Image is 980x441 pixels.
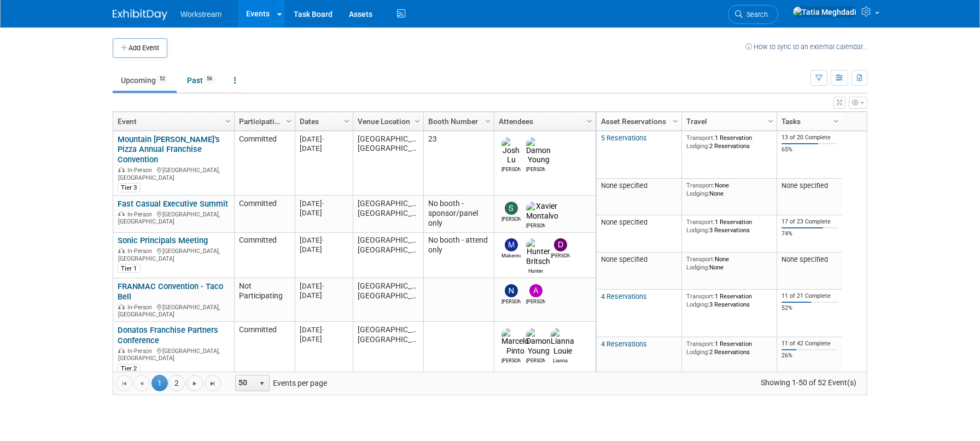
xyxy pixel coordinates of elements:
[781,218,838,226] div: 17 of 23 Complete
[118,183,141,192] div: Tier 3
[745,43,867,51] a: How to sync to an external calendar...
[686,340,773,356] div: 1 Reservation 2 Reservations
[526,137,551,166] img: Damon Young
[529,284,542,297] img: Andrew Walters
[133,375,150,391] a: Go to the previous page
[156,75,168,83] span: 52
[118,302,229,319] div: [GEOGRAPHIC_DATA], [GEOGRAPHIC_DATA]
[686,255,773,271] div: None None
[113,9,167,20] img: ExhibitDay
[686,263,709,271] span: Lodging:
[180,10,221,19] span: Workstream
[300,334,348,344] div: [DATE]
[686,348,709,356] span: Lodging:
[671,117,680,126] span: Column Settings
[501,328,529,356] img: Marcelo Pinto
[353,233,423,279] td: [GEOGRAPHIC_DATA], [GEOGRAPHIC_DATA]
[127,211,155,218] span: In-Person
[300,208,348,217] div: [DATE]
[322,282,324,290] span: -
[423,131,494,196] td: 23
[505,202,518,215] img: Sarah Chan
[781,340,838,348] div: 11 of 42 Complete
[686,181,773,197] div: None None
[118,167,125,172] img: In-Person Event
[765,112,777,128] a: Column Settings
[234,278,295,322] td: Not Participating
[208,379,217,388] span: Go to the last page
[505,238,518,251] img: Makenna Clark
[179,70,224,91] a: Past56
[551,356,570,364] div: Lianna Louie
[686,301,709,308] span: Lodging:
[300,236,348,245] div: [DATE]
[168,375,185,391] a: 2
[118,165,229,181] div: [GEOGRAPHIC_DATA], [GEOGRAPHIC_DATA]
[526,165,545,173] div: Damon Young
[686,181,715,189] span: Transport:
[781,352,838,360] div: 26%
[526,356,545,364] div: Damon Young
[751,375,867,390] span: Showing 1-50 of 52 Event(s)
[781,304,838,312] div: 52%
[322,135,324,143] span: -
[585,117,594,126] span: Column Settings
[223,112,235,128] a: Column Settings
[423,196,494,233] td: No booth - sponsor/panel only
[283,112,295,128] a: Column Settings
[526,202,558,221] img: Xavier Montalvo
[601,218,647,226] span: None specified
[118,364,141,373] div: Tier 2
[118,348,125,353] img: In-Person Event
[686,142,709,150] span: Lodging:
[601,292,647,301] a: 4 Reservations
[234,131,295,196] td: Committed
[300,245,348,254] div: [DATE]
[300,291,348,300] div: [DATE]
[137,379,146,388] span: Go to the previous page
[601,340,647,348] a: 4 Reservations
[300,144,348,153] div: [DATE]
[205,375,221,391] a: Go to the last page
[686,340,715,348] span: Transport:
[239,112,288,131] a: Participation
[601,255,647,263] span: None specified
[118,281,223,302] a: FRANMAC Convention - Taco Bell
[554,238,567,251] img: Dwight Smith
[127,167,155,174] span: In-Person
[234,233,295,279] td: Committed
[781,181,838,190] div: None specified
[118,236,208,245] a: Sonic Principals Meeting
[203,75,215,83] span: 56
[781,292,838,300] div: 11 of 21 Complete
[501,251,521,260] div: Makenna Clark
[118,211,125,216] img: In-Person Event
[118,248,125,253] img: In-Person Event
[526,328,551,356] img: Damon Young
[300,199,348,208] div: [DATE]
[792,6,857,18] img: Tatia Meghdadi
[428,112,487,131] a: Booth Number
[686,292,773,308] div: 1 Reservation 3 Reservations
[601,181,647,190] span: None specified
[766,117,775,126] span: Column Settings
[551,251,570,260] div: Dwight Smith
[526,267,545,275] div: Hunter Britsch
[234,196,295,233] td: Committed
[601,134,647,142] a: 5 Reservations
[118,264,141,273] div: Tier 1
[118,304,125,309] img: In-Person Event
[127,248,155,255] span: In-Person
[781,134,838,142] div: 13 of 20 Complete
[501,356,521,364] div: Marcelo Pinto
[781,146,838,154] div: 65%
[127,304,155,311] span: In-Person
[127,348,155,355] span: In-Person
[686,134,773,150] div: 1 Reservation 2 Reservations
[686,112,769,131] a: Travel
[190,379,199,388] span: Go to the next page
[113,70,177,91] a: Upcoming52
[781,112,835,131] a: Tasks
[118,246,229,262] div: [GEOGRAPHIC_DATA], [GEOGRAPHIC_DATA]
[300,281,348,291] div: [DATE]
